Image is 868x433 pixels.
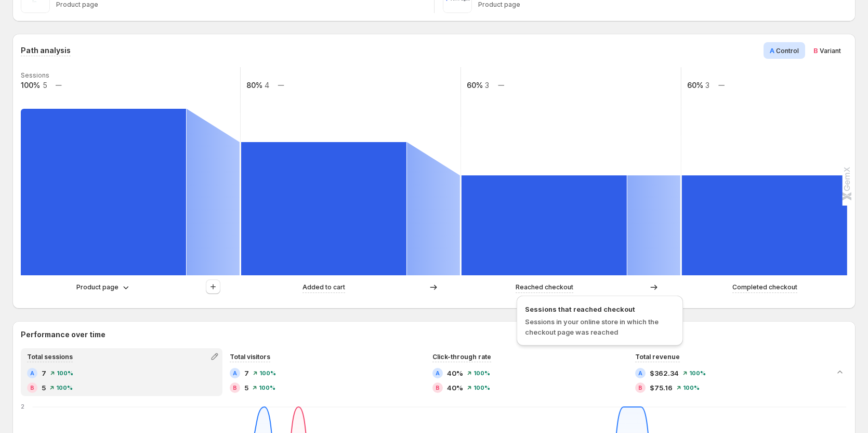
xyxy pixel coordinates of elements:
h2: B [638,385,642,391]
text: 3 [485,81,489,90]
span: 7 [42,368,46,378]
p: Product page [76,282,119,292]
text: 2 [21,403,24,410]
text: 100% [21,81,40,90]
p: Completed checkout [732,282,797,292]
span: 100% [689,370,706,376]
span: Total sessions [27,353,73,361]
h3: Path analysis [21,45,71,56]
span: Sessions in your online store in which the checkout page was reached [525,317,659,336]
span: 5 [42,383,46,393]
span: Sessions that reached checkout [525,304,675,314]
span: $75.16 [650,383,673,393]
span: B [813,46,818,55]
h2: A [436,370,440,376]
text: 3 [705,81,709,90]
p: Product page [478,1,848,9]
span: Total visitors [230,353,270,361]
text: 80% [246,81,262,90]
h2: A [30,370,34,376]
h2: B [436,385,440,391]
span: 40% [447,368,463,378]
span: 100% [259,385,275,391]
button: Collapse chart [833,365,847,379]
h2: A [638,370,642,376]
text: 5 [43,81,47,90]
text: 60% [687,81,703,90]
h2: B [30,385,34,391]
text: 4 [265,81,269,90]
span: 100% [474,385,490,391]
span: $362.34 [650,368,679,378]
span: 100% [683,385,700,391]
h2: Performance over time [21,329,847,340]
span: 40% [447,383,463,393]
text: 60% [467,81,483,90]
span: A [770,46,774,55]
text: Sessions [21,71,49,79]
span: Control [776,47,799,55]
p: Added to cart [303,282,345,292]
path: Completed checkout: 3 [682,175,847,275]
span: Click-through rate [432,353,491,361]
span: 100% [56,385,73,391]
p: Product page [56,1,426,9]
p: Reached checkout [516,282,573,292]
h2: A [233,370,237,376]
path: Added to cart: 4 [241,142,406,275]
h2: B [233,385,237,391]
span: 100% [57,370,73,376]
span: 100% [259,370,276,376]
span: Variant [820,47,841,55]
span: 5 [244,383,248,393]
span: 100% [474,370,490,376]
span: Total revenue [635,353,680,361]
span: 7 [244,368,249,378]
